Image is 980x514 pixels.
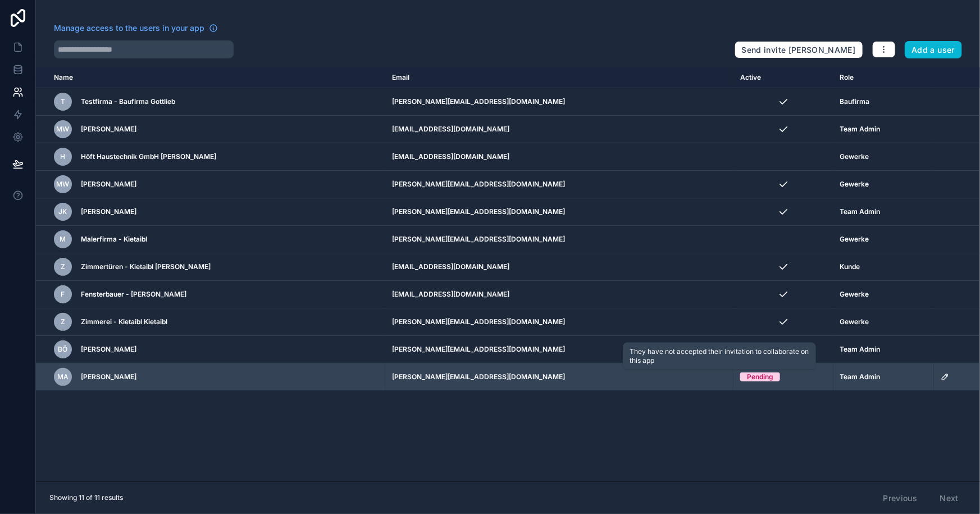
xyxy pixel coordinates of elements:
td: [PERSON_NAME][EMAIL_ADDRESS][DOMAIN_NAME] [385,226,733,253]
span: H [61,152,66,161]
td: [PERSON_NAME][EMAIL_ADDRESS][DOMAIN_NAME] [385,336,733,363]
span: Zimmerei - Kietaibl Kietaibl [81,317,167,326]
button: Send invite [PERSON_NAME] [735,41,863,59]
span: MW [57,180,70,189]
th: Role [833,67,934,88]
td: [PERSON_NAME][EMAIL_ADDRESS][DOMAIN_NAME] [385,88,733,116]
span: M [60,235,66,244]
td: [PERSON_NAME][EMAIL_ADDRESS][DOMAIN_NAME] [385,198,733,226]
span: They have not accepted their invitation to collaborate on this app [630,347,809,365]
span: Zimmertüren - Kietaibl [PERSON_NAME] [81,262,211,271]
span: F [61,290,65,299]
span: Z [61,317,65,326]
td: [PERSON_NAME][EMAIL_ADDRESS][DOMAIN_NAME] [385,308,733,336]
span: Team Admin [840,125,881,134]
span: Gewerke [840,290,869,299]
span: Team Admin [840,345,881,354]
span: Team Admin [840,207,881,216]
span: [PERSON_NAME] [81,345,136,354]
td: [EMAIL_ADDRESS][DOMAIN_NAME] [385,281,733,308]
span: Team Admin [840,372,881,381]
span: [PERSON_NAME] [81,207,136,216]
span: Z [61,262,65,271]
span: Gewerke [840,317,869,326]
span: MW [57,125,70,134]
span: Gewerke [840,235,869,244]
th: Name [36,67,385,88]
td: [EMAIL_ADDRESS][DOMAIN_NAME] [385,253,733,281]
td: [PERSON_NAME][EMAIL_ADDRESS][DOMAIN_NAME] [385,171,733,198]
td: [PERSON_NAME][EMAIL_ADDRESS][DOMAIN_NAME] [385,363,733,391]
div: scrollable content [36,67,980,481]
span: MA [57,372,69,381]
span: Fensterbauer - [PERSON_NAME] [81,290,186,299]
span: JK [59,207,67,216]
button: Add a user [905,41,963,59]
span: Gewerke [840,180,869,189]
span: Testfirma - Baufirma Gottlieb [81,97,175,106]
td: [EMAIL_ADDRESS][DOMAIN_NAME] [385,116,733,143]
td: [EMAIL_ADDRESS][DOMAIN_NAME] [385,143,733,171]
span: Gewerke [840,152,869,161]
span: T [61,97,65,106]
span: BÖ [58,345,68,354]
span: Baufirma [840,97,870,106]
span: Höft Haustechnik GmbH [PERSON_NAME] [81,152,216,161]
th: Active [733,67,833,88]
span: Manage access to the users in your app [54,22,204,34]
span: [PERSON_NAME] [81,372,136,381]
span: Malerfirma - Kietaibl [81,235,147,244]
div: Pending [747,372,773,381]
th: Email [385,67,733,88]
span: [PERSON_NAME] [81,125,136,134]
span: Showing 11 of 11 results [49,493,123,502]
a: Manage access to the users in your app [54,22,218,34]
span: [PERSON_NAME] [81,180,136,189]
span: Kunde [840,262,860,271]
